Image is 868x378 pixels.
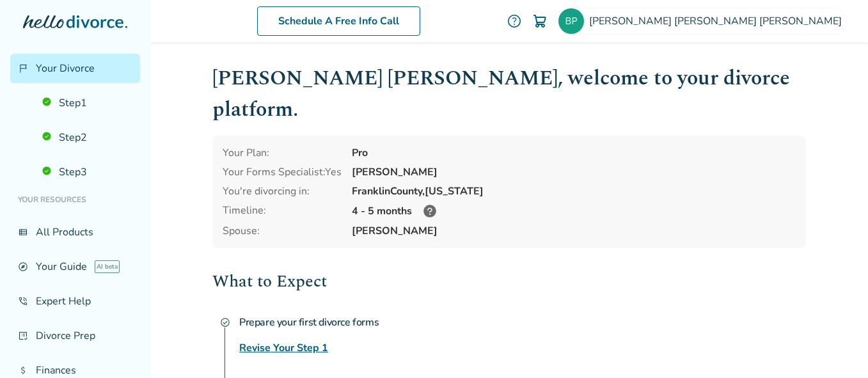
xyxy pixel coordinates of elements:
li: Your Resources [10,187,140,212]
a: view_listAll Products [10,217,140,247]
div: Franklin County, [US_STATE] [352,184,796,198]
span: [PERSON_NAME] [352,224,796,238]
a: Step3 [35,157,140,187]
span: AI beta [95,260,120,273]
a: Schedule A Free Info Call [257,6,420,36]
span: explore [18,262,28,272]
a: exploreYour GuideAI beta [10,252,140,281]
img: Bobbi Jo Pearson [558,8,584,34]
div: You're divorcing in: [223,184,342,198]
span: view_list [18,227,28,237]
img: Cart [532,13,548,29]
a: Step2 [35,123,140,152]
a: flag_2Your Divorce [10,54,140,83]
div: Pro [352,146,796,160]
div: 4 - 5 months [352,203,796,219]
span: check_circle [220,317,230,327]
span: list_alt_check [18,331,28,341]
span: phone_in_talk [18,296,28,306]
a: help [507,13,522,29]
span: Spouse: [223,224,342,238]
h4: Prepare your first divorce forms [239,310,806,335]
div: [PERSON_NAME] [352,165,796,179]
span: attach_money [18,365,28,375]
a: Step1 [35,88,140,118]
h2: What to Expect [212,269,806,294]
a: list_alt_checkDivorce Prep [10,321,140,350]
span: Your Divorce [36,61,95,75]
span: flag_2 [18,63,28,74]
h1: [PERSON_NAME] [PERSON_NAME] , welcome to your divorce platform. [212,63,806,125]
div: Your Forms Specialist: Yes [223,165,342,179]
iframe: Chat Widget [804,317,868,378]
div: Your Plan: [223,146,342,160]
a: Revise Your Step 1 [239,340,328,356]
div: Timeline: [223,203,342,219]
a: phone_in_talkExpert Help [10,287,140,316]
span: [PERSON_NAME] [PERSON_NAME] [PERSON_NAME] [589,14,847,28]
